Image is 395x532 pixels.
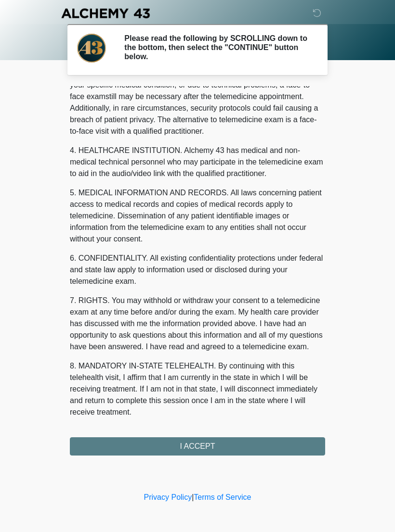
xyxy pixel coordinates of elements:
[192,493,194,501] a: |
[144,493,192,501] a: Privacy Policy
[124,34,311,62] h2: Please read the following by SCROLLING down to the bottom, then select the "CONTINUE" button below.
[70,295,325,353] p: 7. RIGHTS. You may withhold or withdraw your consent to a telemedicine exam at any time before an...
[60,7,151,19] img: Alchemy 43 Logo
[70,145,325,179] p: 4. HEALTHCARE INSTITUTION. Alchemy 43 has medical and non-medical technical personnel who may par...
[70,253,325,287] p: 6. CONFIDENTIALITY. All existing confidentiality protections under federal and state law apply to...
[70,187,325,245] p: 5. MEDICAL INFORMATION AND RECORDS. All laws concerning patient access to medical records and cop...
[194,493,251,501] a: Terms of Service
[77,34,106,63] img: Agent Avatar
[70,360,325,418] p: 8. MANDATORY IN-STATE TELEHEALTH. By continuing with this telehealth visit, I affirm that I am cu...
